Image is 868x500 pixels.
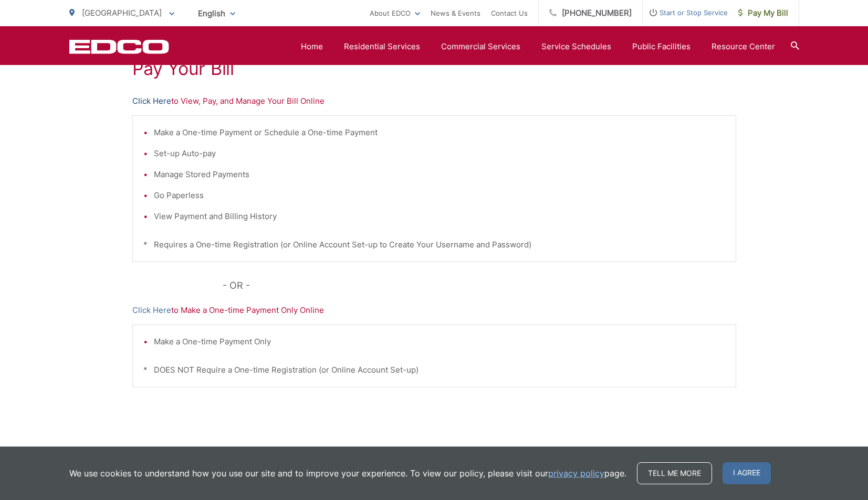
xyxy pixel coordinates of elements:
a: Home [301,40,323,53]
span: I agree [723,462,771,484]
a: EDCD logo. Return to the homepage. [69,39,169,54]
p: We use cookies to understand how you use our site and to improve your experience. To view our pol... [69,467,626,480]
a: Click Here [132,304,171,317]
a: Commercial Services [441,40,520,53]
a: About EDCO [370,7,420,19]
li: Make a One-time Payment or Schedule a One-time Payment [154,126,725,139]
a: News & Events [431,7,480,19]
p: - OR - [223,278,736,294]
p: * Requires a One-time Registration (or Online Account Set-up to Create Your Username and Password) [143,238,725,251]
a: Residential Services [344,40,420,53]
li: View Payment and Billing History [154,210,725,223]
p: to View, Pay, and Manage Your Bill Online [132,95,736,107]
li: Go Paperless [154,189,725,202]
a: Public Facilities [632,40,691,53]
a: Resource Center [712,40,775,53]
li: Set-up Auto-pay [154,147,725,160]
h1: Pay Your Bill [132,58,736,79]
span: Pay My Bill [738,7,788,19]
li: Make a One-time Payment Only [154,335,725,348]
span: English [190,4,243,23]
p: * DOES NOT Require a One-time Registration (or Online Account Set-up) [143,364,725,376]
a: Contact Us [491,7,528,19]
a: Service Schedules [541,40,611,53]
li: Manage Stored Payments [154,168,725,181]
a: Click Here [132,95,171,107]
a: Tell me more [637,462,712,484]
a: privacy policy [548,467,604,480]
span: [GEOGRAPHIC_DATA] [82,8,162,18]
p: to Make a One-time Payment Only Online [132,304,736,317]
